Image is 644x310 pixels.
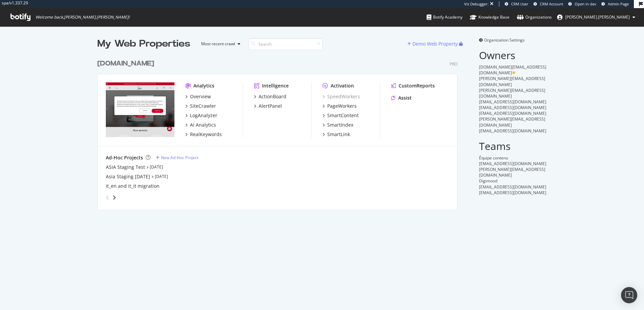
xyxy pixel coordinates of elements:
span: [PERSON_NAME][EMAIL_ADDRESS][DOMAIN_NAME] [479,76,545,87]
button: Demo Web Property [407,38,459,49]
span: [EMAIL_ADDRESS][DOMAIN_NAME] [479,110,546,116]
div: [DOMAIN_NAME] [97,59,154,69]
a: LogAnalyzer [185,112,217,119]
a: CRM Account [533,1,563,7]
div: Activation [331,82,354,89]
span: [EMAIL_ADDRESS][DOMAIN_NAME] [479,190,546,196]
span: elliot.haines [565,14,630,20]
a: Assist [391,95,412,101]
span: Organization Settings [484,37,525,43]
a: CRM User [505,1,528,7]
a: PageWorkers [323,103,357,109]
div: My Web Properties [97,37,190,51]
span: Admin Page [608,1,629,6]
a: RealKeywords [185,131,222,138]
a: Open in dev [568,1,596,7]
div: SiteCrawler [190,103,216,109]
div: SmartLink [327,131,350,138]
div: SmartContent [327,112,359,119]
img: www.christianlouboutin.com [106,82,174,137]
span: [EMAIL_ADDRESS][DOMAIN_NAME] [479,184,546,190]
div: Botify Academy [427,14,462,21]
div: Digimood [479,178,547,184]
h2: Teams [479,140,547,152]
div: New Ad-Hoc Project [161,155,198,160]
span: CRM User [511,1,528,6]
a: ASIA Staging Test [106,164,145,171]
span: [EMAIL_ADDRESS][DOMAIN_NAME] [479,99,546,105]
div: Analytics [193,82,214,89]
div: CustomReports [399,82,435,89]
span: [PERSON_NAME][EMAIL_ADDRESS][DOMAIN_NAME] [479,116,545,128]
div: SmartIndex [327,122,353,128]
div: Viz Debugger: [464,1,488,7]
a: [DATE] [155,174,168,179]
span: [PERSON_NAME][EMAIL_ADDRESS][DOMAIN_NAME] [479,166,545,178]
div: angle-right [112,194,117,201]
span: [EMAIL_ADDRESS][DOMAIN_NAME] [479,128,546,134]
div: grid [97,51,463,209]
span: [EMAIL_ADDRESS][DOMAIN_NAME] [479,161,546,166]
input: Search [248,38,323,50]
a: Admin Page [601,1,629,7]
span: [EMAIL_ADDRESS][DOMAIN_NAME] [479,105,546,110]
div: LogAnalyzer [190,112,217,119]
div: Organizations [517,14,552,21]
div: Assist [398,95,412,101]
a: Botify Academy [427,8,462,26]
a: ActionBoard [254,93,286,100]
div: Knowledge Base [470,14,509,21]
a: New Ad-Hoc Project [156,155,198,160]
a: Demo Web Property [407,41,459,47]
span: Open in dev [575,1,596,6]
span: [PERSON_NAME][EMAIL_ADDRESS][DOMAIN_NAME] [479,87,545,99]
a: Overview [185,93,211,100]
a: [DATE] [150,164,163,170]
button: Most recent crawl [196,38,243,49]
a: [DOMAIN_NAME] [97,59,157,69]
a: it_en and it_it migration [106,183,160,189]
a: Asia Staging [DATE] [106,173,150,180]
a: AI Analytics [185,122,216,128]
h2: Owners [479,50,547,61]
a: Knowledge Base [470,8,509,26]
div: Most recent crawl [201,42,235,46]
a: CustomReports [391,82,435,89]
div: ActionBoard [259,93,286,100]
button: [PERSON_NAME].[PERSON_NAME] [552,12,641,23]
div: Équipe contenu [479,155,547,161]
div: angle-left [103,192,112,203]
span: Welcome back, [PERSON_NAME].[PERSON_NAME] ! [35,15,129,20]
div: Open Intercom Messenger [621,287,637,303]
div: Overview [190,93,211,100]
a: SiteCrawler [185,103,216,109]
div: Ad-Hoc Projects [106,154,143,161]
a: SmartIndex [323,122,353,128]
div: Intelligence [262,82,289,89]
div: AlertPanel [259,103,282,109]
div: AI Analytics [190,122,216,128]
a: Organizations [517,8,552,26]
div: Demo Web Property [412,41,458,47]
a: AlertPanel [254,103,282,109]
span: CRM Account [540,1,563,6]
a: SpeedWorkers [323,93,360,100]
div: PageWorkers [327,103,357,109]
div: RealKeywords [190,131,222,138]
a: SmartLink [323,131,350,138]
a: SmartContent [323,112,359,119]
div: Pro [450,61,457,67]
span: [DOMAIN_NAME][EMAIL_ADDRESS][DOMAIN_NAME] [479,64,546,76]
